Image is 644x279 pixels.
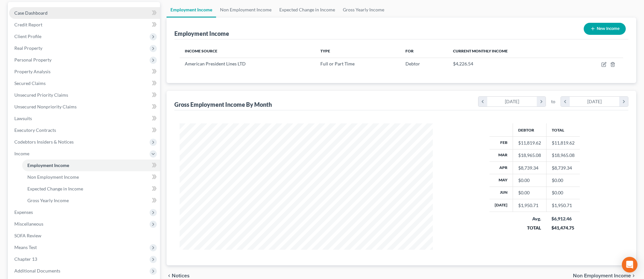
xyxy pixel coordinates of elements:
a: Secured Claims [9,77,160,89]
i: chevron_right [537,97,546,106]
div: $6,912.46 [551,216,575,222]
span: Executory Contracts [14,127,56,133]
span: American President Lines LTD [185,61,246,66]
span: Unsecured Priority Claims [14,92,68,98]
i: chevron_left [561,97,570,106]
th: Total [546,123,580,136]
span: Full or Part Time [320,61,355,66]
th: Jun [490,187,513,199]
i: chevron_right [619,97,628,106]
div: [DATE] [487,97,537,106]
span: Gross Yearly Income [27,198,69,203]
span: Non Employment Income [27,174,79,180]
span: Current Monthly Income [453,49,508,53]
a: Executory Contracts [9,124,160,136]
span: Notices [172,273,190,278]
span: Credit Report [14,22,42,27]
a: Employment Income [22,160,160,171]
span: Income Source [185,49,217,53]
a: Lawsuits [9,113,160,124]
span: Employment Income [27,162,69,168]
a: Case Dashboard [9,7,160,19]
div: $18,965.08 [518,152,541,159]
td: $0.00 [546,174,580,187]
a: Property Analysis [9,66,160,77]
div: $11,819.62 [518,140,541,146]
span: Real Property [14,45,42,51]
span: Miscellaneous [14,221,43,227]
div: Avg. [518,216,541,222]
div: Gross Employment Income By Month [174,101,272,108]
span: Lawsuits [14,116,32,121]
div: $8,739.34 [518,165,541,171]
td: $1,950.71 [546,199,580,212]
span: Debtor [405,61,420,66]
span: Personal Property [14,57,51,63]
div: $41,474.75 [551,225,575,231]
th: [DATE] [490,199,513,212]
a: Employment Income [167,2,216,18]
button: chevron_left Notices [167,273,190,278]
th: Feb [490,137,513,149]
i: chevron_left [167,273,172,278]
span: Client Profile [14,34,41,39]
button: Non Employment Income chevron_right [573,273,636,278]
th: Apr [490,161,513,174]
span: $4,226.54 [453,61,473,66]
a: SOFA Review [9,230,160,242]
span: to [551,98,555,105]
span: Codebtors Insiders & Notices [14,139,74,145]
span: Expenses [14,209,33,215]
i: chevron_right [631,273,636,278]
a: Unsecured Nonpriority Claims [9,101,160,113]
div: Open Intercom Messenger [622,257,637,272]
th: Debtor [513,123,546,136]
div: $0.00 [518,189,541,196]
span: Secured Claims [14,80,46,86]
div: TOTAL [518,225,541,231]
span: SOFA Review [14,233,41,238]
span: Type [320,49,330,53]
div: $1,950.71 [518,202,541,209]
td: $8,739.34 [546,161,580,174]
span: For [405,49,414,53]
td: $18,965.08 [546,149,580,161]
th: May [490,174,513,187]
a: Expected Change in Income [275,2,339,18]
div: Employment Income [174,30,229,37]
a: Gross Yearly Income [22,195,160,206]
button: New Income [584,23,626,35]
a: Expected Change in Income [22,183,160,195]
span: Non Employment Income [573,273,631,278]
div: [DATE] [570,97,620,106]
span: Expected Change in Income [27,186,83,191]
a: Unsecured Priority Claims [9,89,160,101]
span: Means Test [14,244,37,250]
div: $0.00 [518,177,541,184]
td: $11,819.62 [546,137,580,149]
th: Mar [490,149,513,161]
a: Gross Yearly Income [339,2,388,18]
span: Unsecured Nonpriority Claims [14,104,77,109]
td: $0.00 [546,187,580,199]
span: Income [14,151,29,156]
span: Additional Documents [14,268,60,273]
a: Credit Report [9,19,160,31]
span: Case Dashboard [14,10,48,16]
a: Non Employment Income [216,2,275,18]
span: Chapter 13 [14,256,37,262]
span: Property Analysis [14,69,51,74]
i: chevron_left [478,97,487,106]
a: Non Employment Income [22,171,160,183]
